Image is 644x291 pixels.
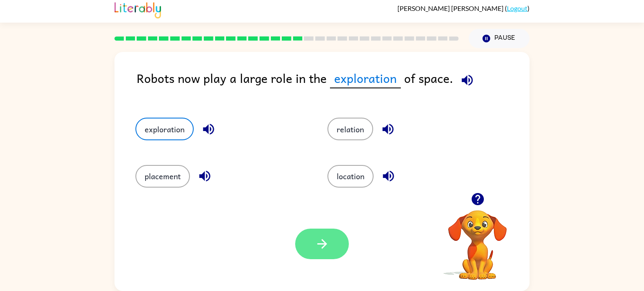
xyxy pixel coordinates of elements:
button: Pause [469,29,530,48]
div: Robots now play a large role in the of space. [137,69,530,101]
button: placement [135,165,190,188]
a: Logout [507,4,527,12]
div: ( ) [397,4,530,12]
button: exploration [135,118,194,140]
button: location [327,165,374,188]
span: exploration [330,69,401,88]
video: Your browser must support playing .mp4 files to use Literably. Please try using another browser. [436,197,519,281]
button: relation [327,118,373,140]
span: [PERSON_NAME] [PERSON_NAME] [397,4,505,12]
